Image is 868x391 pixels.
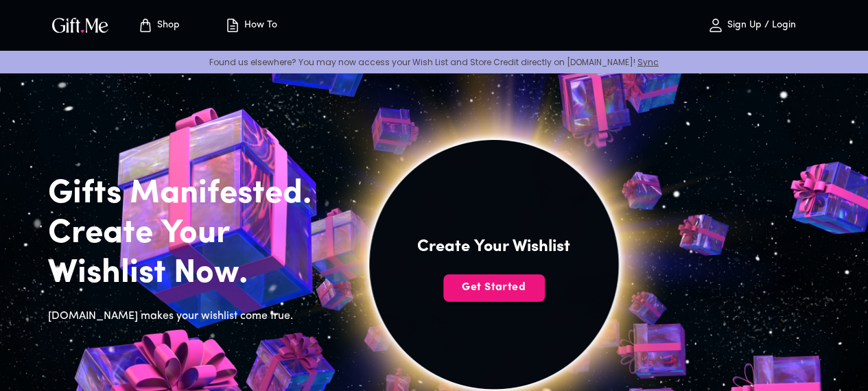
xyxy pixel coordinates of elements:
h4: Create Your Wishlist [417,236,570,258]
p: Sign Up / Login [724,20,796,32]
a: Sync [637,56,659,68]
p: How To [241,20,277,32]
img: GiftMe Logo [49,15,111,35]
button: Get Started [443,274,545,302]
button: GiftMe Logo [48,17,113,34]
h2: Wishlist Now. [48,254,333,294]
button: Sign Up / Login [683,3,820,47]
p: Found us elsewhere? You may now access your Wish List and Store Credit directly on [DOMAIN_NAME]! [11,56,857,68]
button: Store page [121,3,196,47]
h2: Gifts Manifested. [48,174,333,214]
p: Shop [154,20,180,32]
button: How To [213,3,288,47]
h6: [DOMAIN_NAME] makes your wishlist come true. [48,307,333,325]
img: how-to.svg [224,17,241,34]
span: Get Started [443,280,545,295]
h2: Create Your [48,214,333,254]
